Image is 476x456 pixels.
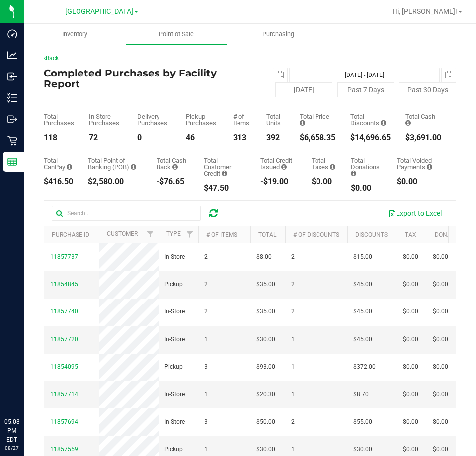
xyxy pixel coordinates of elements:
[88,157,142,170] div: Total Point of Banking (POB)
[393,7,457,15] span: Hi, [PERSON_NAME]!
[164,390,185,399] span: In-Store
[433,417,448,427] span: $0.00
[44,113,74,126] div: Total Purchases
[256,417,275,427] span: $50.00
[204,184,245,192] div: $47.50
[7,157,17,167] inline-svg: Reports
[50,363,78,370] span: 11854095
[405,134,441,142] div: $3,691.00
[44,68,250,89] h4: Completed Purchases by Facility Report
[204,445,208,454] span: 1
[291,417,295,427] span: 2
[65,7,133,16] span: [GEOGRAPHIC_DATA]
[353,390,369,399] span: $8.70
[291,445,295,454] span: 1
[126,24,228,45] a: Point of Sale
[52,206,201,221] input: Search...
[137,113,171,126] div: Delivery Purchases
[7,29,17,39] inline-svg: Dashboard
[351,170,356,177] i: Sum of all round-up-to-next-dollar total price adjustments for all purchases in the date range.
[186,113,218,126] div: Pickup Purchases
[50,446,78,453] span: 11857559
[164,362,183,372] span: Pickup
[433,390,448,399] span: $0.00
[7,50,17,60] inline-svg: Analytics
[353,445,372,454] span: $30.00
[172,164,178,170] i: Sum of the cash-back amounts from rounded-up electronic payments for all purchases in the date ra...
[355,231,388,238] a: Discounts
[49,30,101,39] span: Inventory
[291,280,295,289] span: 2
[258,231,276,238] a: Total
[50,308,78,315] span: 11857740
[399,82,456,97] button: Past 30 Days
[300,120,305,126] i: Sum of the total prices of all purchases in the date range.
[382,205,448,222] button: Export to Excel
[350,134,391,142] div: $14,696.65
[164,335,185,344] span: In-Store
[44,157,73,170] div: Total CanPay
[4,417,19,444] p: 05:08 PM EDT
[433,252,448,262] span: $0.00
[164,307,185,316] span: In-Store
[157,178,189,186] div: -$76.65
[204,362,208,372] span: 3
[166,230,181,237] a: Type
[330,164,335,170] i: Sum of the total taxes for all purchases in the date range.
[204,335,208,344] span: 1
[206,231,237,238] a: # of Items
[50,336,78,343] span: 11857720
[433,280,448,289] span: $0.00
[353,252,372,262] span: $15.00
[353,362,376,372] span: $372.00
[186,134,218,142] div: 46
[291,362,295,372] span: 1
[256,335,275,344] span: $30.00
[164,445,183,454] span: Pickup
[442,68,456,82] span: select
[397,178,441,186] div: $0.00
[50,281,78,288] span: 11854845
[403,362,418,372] span: $0.00
[204,157,245,177] div: Total Customer Credit
[146,30,207,39] span: Point of Sale
[67,164,72,170] i: Sum of the successful, non-voided CanPay payment transactions for all purchases in the date range.
[256,307,275,316] span: $35.00
[266,134,285,142] div: 392
[397,157,441,170] div: Total Voided Payments
[7,93,17,103] inline-svg: Inventory
[260,157,297,170] div: Total Credit Issued
[44,55,59,62] a: Back
[312,178,336,186] div: $0.00
[300,113,335,126] div: Total Price
[275,82,332,97] button: [DATE]
[405,120,411,126] i: Sum of the successful, non-voided cash payment transactions for all purchases in the date range. ...
[260,178,297,186] div: -$19.00
[89,113,122,126] div: In Store Purchases
[351,157,382,177] div: Total Donations
[204,252,208,262] span: 2
[256,445,275,454] span: $30.00
[266,113,285,126] div: Total Units
[256,362,275,372] span: $93.00
[291,335,295,344] span: 1
[131,164,136,170] i: Sum of the successful, non-voided point-of-banking payment transactions, both via payment termina...
[4,444,19,452] p: 08/27
[24,24,126,45] a: Inventory
[107,230,138,237] a: Customer
[50,418,78,425] span: 11857694
[433,307,448,316] span: $0.00
[403,390,418,399] span: $0.00
[291,390,295,399] span: 1
[353,335,372,344] span: $45.00
[403,335,418,344] span: $0.00
[435,231,464,238] a: Donation
[405,231,416,238] a: Tax
[89,134,122,142] div: 72
[312,157,336,170] div: Total Taxes
[249,30,308,39] span: Purchasing
[182,226,198,243] a: Filter
[403,445,418,454] span: $0.00
[204,307,208,316] span: 2
[50,253,78,260] span: 11857737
